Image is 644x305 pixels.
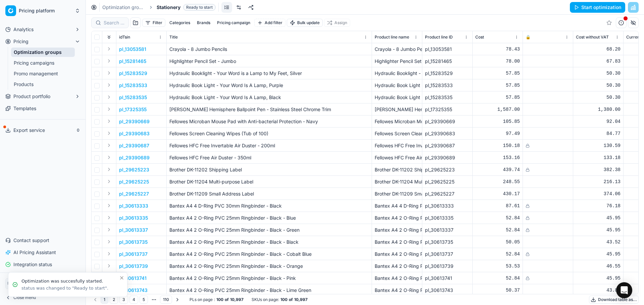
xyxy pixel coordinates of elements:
button: Expand [105,105,113,113]
button: pl_30613335 [119,215,148,221]
div: pl_30613741 [425,275,470,282]
p: Brother DK-11209 Small Address Label [169,190,369,197]
button: Product portfolio [3,91,83,102]
p: Fellowes HFC Free Invertable Air Duster - 200ml [169,142,369,149]
div: Hydraulic Booklight - Your Word is a Lamp to My Feet, Silver [375,70,419,77]
input: Search by SKU or title [104,19,124,26]
div: Bantex A4 2 O-Ring PVC 25mm Ringbinder - Black - Pink [375,275,419,282]
button: Expand [105,153,113,161]
div: 45.95 [576,275,621,282]
div: 439.74 [475,166,520,173]
span: Product line ID [425,34,453,40]
button: UAUhlricht Adendorff[EMAIL_ADDRESS][DOMAIN_NAME] [3,276,83,292]
div: Bantex A4 2 O-Ring PVC 25mm Ringbinder - Black - Orange [375,263,419,270]
p: Highlighter Pencil Set - Jumbo [169,58,369,65]
p: Fellowes Screen Cleaning Wipes (Tub of 100) [169,130,369,137]
button: pl_15283529 [119,70,147,77]
p: Bantex A4 2 O-Ring PVC 25mm Ringbinder - Black - Green [169,227,369,233]
div: pl_30613335 [425,215,470,221]
div: pl_15283529 [425,70,470,77]
div: 105.85 [475,118,520,125]
div: Bantex A4 2 O-Ring PVC 25mm Ringbinder - Black - Lime Green [375,287,419,294]
div: 92.04 [576,118,621,125]
div: 430.17 [475,190,520,197]
div: 50.30 [576,94,621,101]
div: Hydraulic Book Light - Your Word Is A Lamp, Purple [375,82,419,89]
button: pl_29625225 [119,178,149,185]
button: Close toast [118,274,126,282]
button: Expand [105,93,113,101]
p: Bantex A4 4 D-Ring PVC 30mm Ringbinder - Black [169,203,369,209]
div: pl_17325355 [425,106,470,113]
strong: 100 [216,297,223,302]
p: pl_15281465 [119,58,146,65]
button: Filter [142,19,165,27]
span: idTsin [119,34,130,40]
span: Ready to start [183,4,216,11]
div: 78.00 [475,58,520,65]
button: Expand [105,129,113,137]
div: 87.61 [475,203,520,209]
button: Pricing campaign [214,19,253,27]
div: 1,380.00 [576,106,621,113]
div: pl_30613737 [425,251,470,257]
div: pl_29390683 [425,130,470,137]
p: pl_17325355 [119,106,147,113]
div: Bantex A4 2 O-Ring PVC 25mm Ringbinder - Black - Cobalt Blue [375,251,419,257]
p: Bantex A4 2 O-Ring PVC 25mm Ringbinder - Black - Cobalt Blue [169,251,369,257]
p: Hydraulic Booklight - Your Word is a Lamp to My Feet, Silver [169,70,369,77]
div: pl_30613337 [425,227,470,233]
button: Expand [105,141,113,149]
div: : [190,297,244,302]
div: pl_13053581 [425,46,470,53]
div: 50.30 [576,82,621,89]
div: 57.85 [475,70,520,77]
div: 50.30 [576,70,621,77]
button: pl_15283535 [119,94,147,101]
p: Bantex A4 2 O-Ring PVC 25mm Ringbinder - Black - Pink [169,275,369,282]
button: Go to previous page [91,296,99,304]
p: pl_30613735 [119,239,148,245]
div: 45.95 [576,215,621,221]
button: pl_29390687 [119,142,149,149]
p: pl_29625223 [119,166,149,173]
div: 84.77 [576,130,621,137]
span: UA [6,279,16,289]
button: 3 [119,296,128,304]
div: [PERSON_NAME] Hemisphere Ballpoint Pen - Stainless Steel Chrome Trim [375,106,419,113]
button: Expand [105,177,113,185]
div: pl_29625223 [425,166,470,173]
button: 1 [101,296,108,304]
span: PLs on page [190,297,213,302]
p: pl_29390689 [119,154,150,161]
span: Cost without VAT [576,34,609,40]
p: pl_30613743 [119,287,148,294]
span: Stationery [157,4,180,11]
button: Bulk update [287,19,323,27]
div: 153.16 [475,154,520,161]
div: 374.06 [576,190,621,197]
p: Fellowes HFC Free Air Duster - 350ml [169,154,369,161]
a: Promo management [11,69,75,78]
div: 216.13 [576,178,621,185]
span: StationeryReady to start [157,4,216,11]
p: pl_30613337 [119,227,148,233]
div: 46.55 [576,263,621,270]
div: 248.55 [475,178,520,185]
p: pl_13053581 [119,46,146,53]
button: pl_30613333 [119,203,148,209]
button: pl_30613741 [119,275,147,282]
p: pl_15283533 [119,82,147,89]
div: Bantex A4 2 O-Ring PVC 25mm Ringbinder - Black - Blue [375,215,419,221]
button: pl_29390683 [119,130,150,137]
button: Expand [105,238,113,246]
p: Hydraulic Book Light - Your Word Is A Lamp, Purple [169,82,369,89]
button: Brands [194,19,213,27]
button: pl_29625227 [119,190,149,197]
span: Export service [13,127,45,134]
a: Templates [3,103,83,114]
button: Expand [105,250,113,258]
